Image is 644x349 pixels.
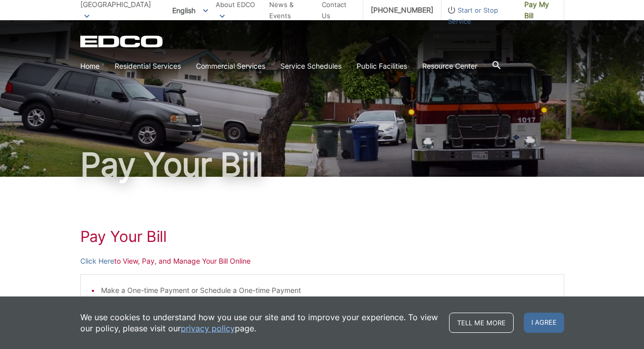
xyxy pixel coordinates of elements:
a: Commercial Services [196,61,265,72]
h1: Pay Your Bill [80,148,564,181]
a: Click Here [80,256,114,267]
p: We use cookies to understand how you use our site and to improve your experience. To view our pol... [80,312,439,334]
h1: Pay Your Bill [80,227,564,245]
span: English [165,2,216,19]
a: EDCD logo. Return to the homepage. [80,35,164,47]
p: to View, Pay, and Manage Your Bill Online [80,256,564,267]
a: privacy policy [181,323,235,334]
a: Tell me more [449,313,514,333]
a: Home [80,61,100,72]
a: Resource Center [422,61,477,72]
a: Public Facilities [357,61,407,72]
span: I agree [524,313,564,333]
a: Service Schedules [280,61,341,72]
li: Make a One-time Payment or Schedule a One-time Payment [101,285,554,296]
a: Residential Services [115,61,181,72]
